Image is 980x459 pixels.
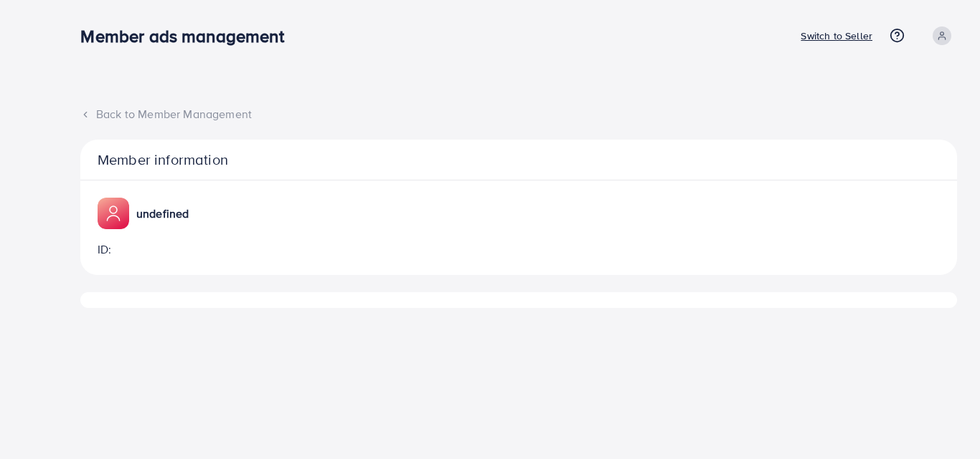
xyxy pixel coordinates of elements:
div: Back to Member Management [80,106,957,122]
p: Switch to Seller [801,27,872,44]
p: ID: [98,241,111,258]
img: ic-member-manager.00abd3e0.svg [98,198,129,229]
h3: Member ads management [80,26,295,47]
p: undefined [136,205,189,222]
p: Member information [98,151,940,168]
